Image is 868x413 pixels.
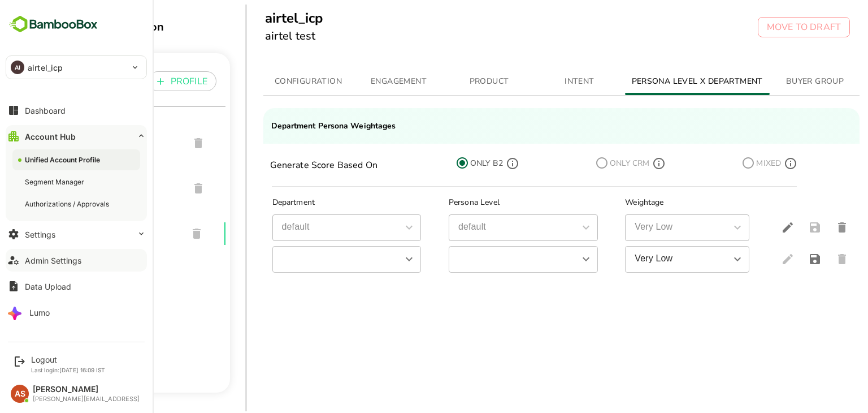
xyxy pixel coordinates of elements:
h6: airtel test [225,27,283,45]
span: PRODUCT [411,75,488,89]
div: [PERSON_NAME] [33,385,140,394]
div: Segment Manager [25,177,86,187]
p: Department Persona Weightages [232,120,357,132]
p: Last login: [DATE] 16:09 IST [31,367,105,373]
th: Weightage [576,193,726,212]
p: MOVE TO DRAFT [727,20,801,34]
div: airtel [5,121,186,166]
div: AI [11,61,24,74]
button: delete [789,214,816,241]
div: Unified Account Profile [25,155,102,165]
button: Data Upload [6,275,147,298]
p: Generate Score Based On [231,158,338,172]
div: Logout [31,355,105,364]
button: Dashboard [6,99,147,122]
span: BUYER GROUP [737,75,814,89]
span: PERSONA LEVEL X DEPARTMENT [592,75,723,89]
p: PROFILE [14,74,50,88]
p: PROFILE [131,75,168,88]
div: AS [11,385,29,403]
button: Open [539,251,554,267]
span: INTENT [502,75,579,89]
table: simple table [224,193,821,275]
svg: Wherever empty, values will be updated as per Bamboobox's prediction logic. CRM values will alway... [745,158,757,169]
span: MIXED [715,156,743,170]
div: joetest [5,166,186,211]
span: airtel_icp [14,227,139,240]
th: Department [224,193,400,212]
button: Open [362,251,377,267]
button: Admin Settings [6,249,147,272]
div: simple tabs [224,68,821,95]
div: Lumo [29,308,50,317]
p: airtel_icp [28,62,63,74]
button: Account Hub [6,125,147,148]
span: ENGAGEMENT [321,75,398,89]
div: Admin Settings [25,256,81,265]
span: ONLY B2 [429,156,465,170]
button: Lumo [6,301,147,324]
div: Profile Configuration [14,19,190,35]
button: Open [690,251,706,267]
span: CONFIGURATION [231,75,307,89]
div: Dashboard [25,106,66,115]
div: airtel_icp [5,211,186,256]
button: PROFILE [108,71,177,91]
th: Persona Level [400,193,576,212]
span: airtel [14,136,141,150]
button: MOVE TO DRAFT [718,17,810,37]
button: edit [735,214,762,241]
img: BambooboxFullLogoMark.5f36c76dfaba33ec1ec1367b70bb1252.svg [6,14,101,35]
button: Settings [6,223,147,246]
div: Settings [25,230,55,239]
button: save [762,246,789,273]
div: Authorizations / Approvals [25,199,111,209]
div: Data Upload [25,282,71,291]
svg: Values will be updated as per Bamboobox's prediction logic [467,158,479,169]
div: Account Hub [25,132,76,141]
h5: airtel_icp [225,9,283,27]
span: ONLY CRM [569,156,611,170]
svg: Values will be updated as per CRM records [614,158,625,169]
span: joetest [14,182,141,195]
div: [PERSON_NAME][EMAIL_ADDRESS] [33,395,140,403]
div: AIairtel_icp [6,56,146,79]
